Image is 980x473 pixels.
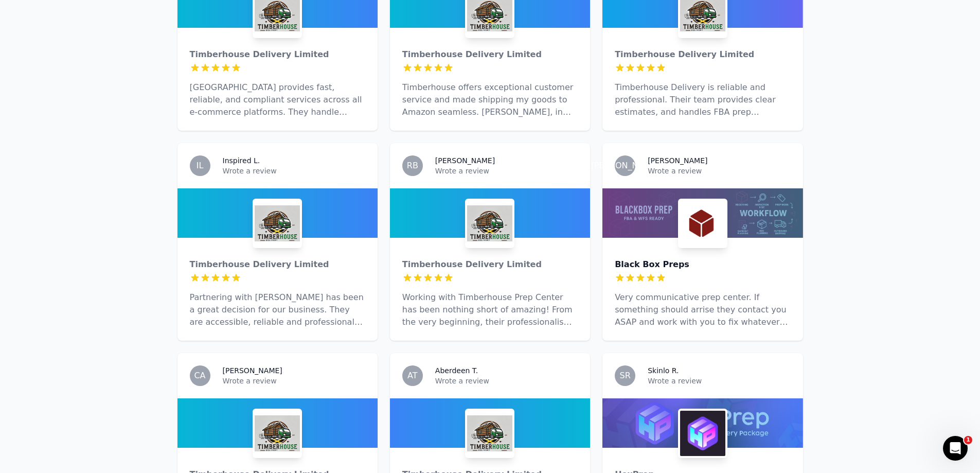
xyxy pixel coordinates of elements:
h3: Skinlo R. [648,365,679,376]
h3: [PERSON_NAME] [223,365,282,376]
div: Timberhouse Delivery Limited [402,48,578,61]
div: Timberhouse Delivery Limited [190,48,365,61]
h3: [PERSON_NAME] [648,155,707,166]
p: Very communicative prep center. If something should arrise they contact you ASAP and work with yo... [615,291,790,328]
img: Timberhouse Delivery Limited [255,201,300,246]
p: Wrote a review [435,376,578,386]
div: Timberhouse Delivery Limited [190,258,365,271]
img: Timberhouse Delivery Limited [467,201,512,246]
h3: [PERSON_NAME] [435,155,495,166]
div: Timberhouse Delivery Limited [402,258,578,271]
iframe: Intercom live chat [943,436,968,461]
p: Wrote a review [648,166,790,176]
div: Timberhouse Delivery Limited [615,48,790,61]
span: SR [620,372,631,380]
a: [PERSON_NAME][PERSON_NAME]Wrote a reviewBlack Box PrepsBlack Box PrepsVery communicative prep cen... [602,143,803,341]
p: Wrote a review [223,376,365,386]
p: Wrote a review [435,166,578,176]
img: Timberhouse Delivery Limited [467,411,512,456]
h3: Aberdeen T. [435,365,478,376]
p: Timberhouse Delivery is reliable and professional. Their team provides clear estimates, and handl... [615,81,790,118]
a: ILInspired L.Wrote a reviewTimberhouse Delivery LimitedTimberhouse Delivery LimitedPartnering wit... [177,143,378,341]
p: Partnering with [PERSON_NAME] has been a great decision for our business. They are accessible, re... [190,291,365,328]
p: Timberhouse offers exceptional customer service and made shipping my goods to Amazon seamless. [P... [402,81,578,118]
span: CA [194,372,205,380]
span: AT [407,372,417,380]
p: Wrote a review [223,166,365,176]
div: Black Box Preps [615,258,790,271]
a: RB[PERSON_NAME]Wrote a reviewTimberhouse Delivery LimitedTimberhouse Delivery LimitedWorking with... [390,143,590,341]
img: HexPrep [680,411,725,456]
span: RB [407,162,418,170]
span: IL [197,162,204,170]
span: 1 [964,436,972,444]
p: Wrote a review [648,376,790,386]
img: Black Box Preps [680,201,725,246]
span: [PERSON_NAME] [591,162,660,170]
h3: Inspired L. [223,155,260,166]
p: Working with Timberhouse Prep Center has been nothing short of amazing! From the very beginning, ... [402,291,578,328]
p: [GEOGRAPHIC_DATA] provides fast, reliable, and compliant services across all e-commerce platforms... [190,81,365,118]
img: Timberhouse Delivery Limited [255,411,300,456]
